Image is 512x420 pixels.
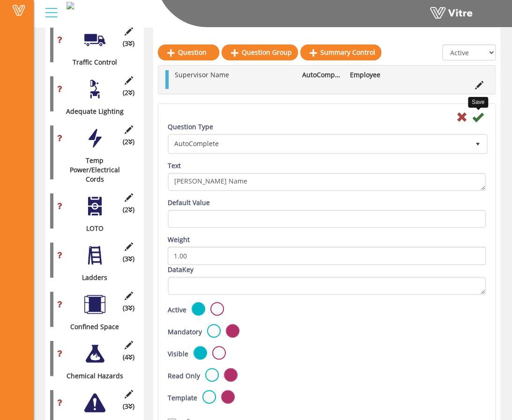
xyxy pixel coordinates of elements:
[168,371,200,381] label: Read Only
[297,70,345,80] li: AutoComplete
[168,305,186,315] label: Active
[168,173,486,191] textarea: [PERSON_NAME] Name
[222,44,298,60] a: Question Group
[50,107,132,116] div: Adequate Lighting
[67,2,74,9] img: 145bab0d-ac9d-4db8-abe7-48df42b8fa0a.png
[50,273,132,282] div: Ladders
[168,122,213,132] label: Question Type
[50,224,132,233] div: LOTO
[169,135,469,152] span: AutoComplete
[469,135,486,152] span: select
[168,235,190,244] label: Weight
[168,161,181,170] label: Text
[168,198,210,207] label: Default Value
[468,97,488,108] div: Save
[123,303,134,313] span: (3 )
[123,137,134,147] span: (2 )
[345,70,393,80] li: Employee
[168,265,193,274] label: DataKey
[50,322,132,332] div: Confined Space
[123,402,134,411] span: (3 )
[123,254,134,264] span: (3 )
[50,371,132,381] div: Chemical Hazards
[168,393,197,403] label: Template
[123,88,134,97] span: (2 )
[123,205,134,214] span: (2 )
[123,353,134,362] span: (4 )
[300,44,381,60] a: Summary Control
[175,70,229,79] span: Supervisor Name
[123,39,134,48] span: (3 )
[168,327,202,337] label: Mandatory
[50,58,132,67] div: Traffic Control
[50,156,132,184] div: Temp Power/Electrical Cords
[158,44,219,60] a: Question
[168,349,188,359] label: Visible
